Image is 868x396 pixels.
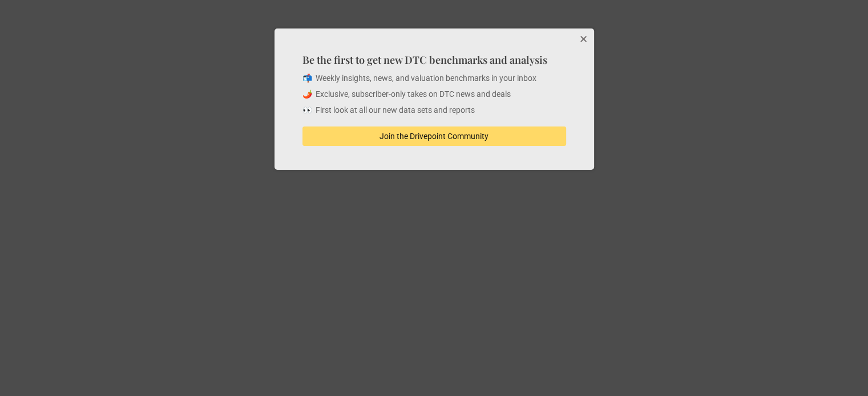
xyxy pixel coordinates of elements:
p: 📬 Weekly insights, news, and valuation benchmarks in your inbox [302,73,566,84]
div: Be the first to get new DTC benchmarks and analysis [274,28,594,170]
p: 🌶️ Exclusive, subscriber-only takes on DTC news and deals [302,89,566,100]
button: Close [571,28,594,51]
h4: Be the first to get new DTC benchmarks and analysis [302,52,566,67]
p: 👀 First look at all our new data sets and reports [302,105,566,116]
button: Join the Drivepoint Community [302,126,566,146]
